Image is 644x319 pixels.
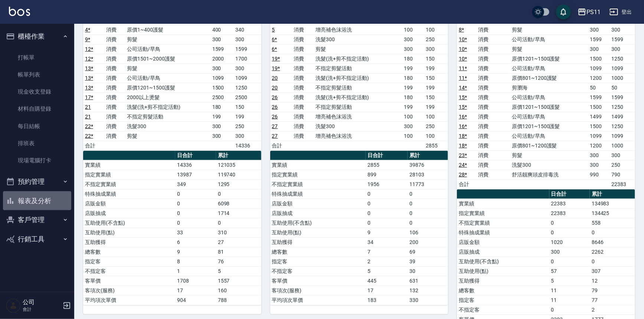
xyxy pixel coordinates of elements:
th: 日合計 [549,189,590,199]
button: 客戶管理 [3,210,71,230]
td: 2000以上燙髮 [125,92,210,102]
td: 消費 [477,102,510,112]
td: 2500 [210,92,234,102]
td: 消費 [292,102,314,112]
td: 原價1~400護髮 [125,25,210,35]
td: 2855 [424,141,448,150]
td: 1500 [588,102,610,112]
td: 199 [210,112,234,121]
td: 134425 [590,208,635,218]
div: PS11 [586,7,601,17]
td: 150 [424,54,448,64]
td: 5 [366,266,408,276]
td: 消費 [477,160,510,170]
td: 1099 [588,131,610,141]
td: 消費 [292,131,314,141]
td: 100 [424,25,448,35]
td: 0 [366,208,408,218]
td: 300 [233,35,261,44]
td: 1250 [233,83,261,92]
td: 公司活動/早鳥 [125,73,210,83]
td: 7 [366,247,408,257]
td: 互助使用(不含點) [270,218,366,228]
td: 250 [424,35,448,44]
td: 1599 [609,92,635,102]
td: 增亮補色沫浴洗 [314,25,402,35]
button: save [556,4,571,19]
td: 2 [366,257,408,266]
td: 剪髮 [125,131,210,141]
td: 原價1201~1500護髮 [510,54,588,64]
td: 消費 [477,170,510,179]
td: 指定客 [270,257,366,266]
td: 558 [590,218,635,228]
td: 互助使用(不含點) [83,218,175,228]
td: 22383 [609,179,635,189]
td: 2500 [233,92,261,102]
td: 消費 [292,92,314,102]
td: 洗髮300 [125,121,210,131]
td: 300 [588,44,610,54]
td: 300 [549,247,590,257]
td: 28103 [408,170,448,179]
td: 81 [216,247,261,257]
td: 349 [175,179,216,189]
td: 剪髮 [125,64,210,73]
td: 剪髮 [510,25,588,35]
td: 27 [216,237,261,247]
p: 會計 [23,306,61,313]
td: 不指定剪髮活動 [314,83,402,92]
button: 報表及分析 [3,191,71,211]
td: 1250 [609,121,635,131]
td: 實業績 [270,160,366,170]
td: 199 [424,102,448,112]
td: 50 [588,83,610,92]
td: 0 [366,218,408,228]
td: 1714 [216,208,261,218]
td: 消費 [477,92,510,102]
td: 1599 [609,35,635,44]
td: 100 [424,112,448,121]
table: a dense table [83,151,261,305]
td: 互助使用(點) [83,228,175,237]
a: 每日結帳 [3,118,71,135]
td: 300 [402,44,424,54]
td: 1099 [588,64,610,73]
th: 累計 [408,151,448,160]
td: 消費 [292,54,314,64]
td: 180 [402,54,424,64]
td: 300 [233,131,261,141]
td: 不指定實業績 [457,218,549,228]
td: 119740 [216,170,261,179]
td: 消費 [104,83,125,92]
td: 合計 [270,141,292,150]
td: 1295 [216,179,261,189]
td: 剪髮 [510,44,588,54]
td: 180 [402,92,424,102]
td: 34 [366,237,408,247]
td: 1500 [210,83,234,92]
td: 指定實業績 [457,208,549,218]
td: 洗髮(洗+剪不指定活動) [314,54,402,64]
td: 公司活動/早鳥 [510,92,588,102]
td: 店販金額 [270,199,366,208]
td: 店販抽成 [457,247,549,257]
td: 消費 [104,102,125,112]
td: 0 [549,218,590,228]
td: 1599 [233,44,261,54]
td: 增亮補色沫浴洗 [314,131,402,141]
td: 300 [588,25,610,35]
td: 互助獲得 [270,237,366,247]
td: 106 [408,228,448,237]
td: 消費 [477,150,510,160]
td: 300 [588,160,610,170]
td: 0 [366,199,408,208]
td: 1250 [609,102,635,112]
td: 消費 [292,25,314,35]
td: 300 [424,44,448,54]
td: 33 [175,228,216,237]
td: 不指定剪髮活動 [125,112,210,121]
td: 消費 [477,121,510,131]
td: 消費 [292,35,314,44]
button: 行銷工具 [3,230,71,249]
